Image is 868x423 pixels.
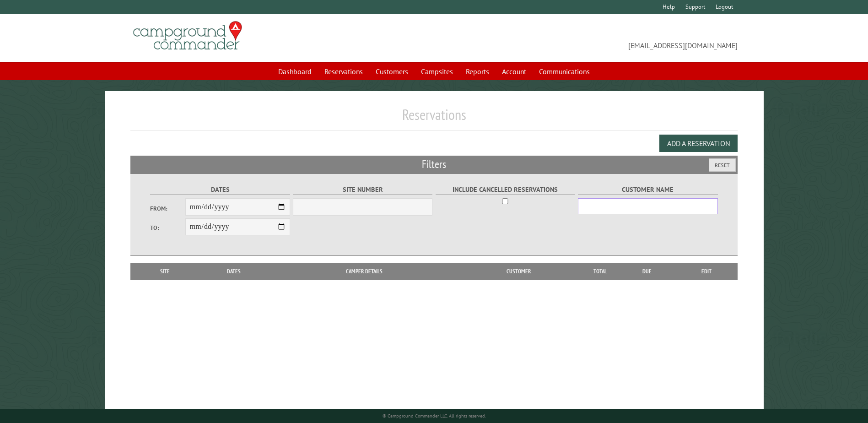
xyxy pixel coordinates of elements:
button: Reset [709,158,736,172]
label: Include Cancelled Reservations [436,184,575,195]
th: Site [135,263,194,280]
label: Dates [150,184,290,195]
button: Add a Reservation [659,135,738,152]
th: Camper Details [273,263,455,280]
small: © Campground Commander LLC. All rights reserved. [383,413,486,419]
label: To: [150,223,185,232]
label: Customer Name [578,184,717,195]
label: From: [150,204,185,213]
a: Customers [370,63,414,80]
a: Dashboard [273,63,317,80]
a: Campsites [415,63,458,80]
th: Edit [676,263,738,280]
h1: Reservations [130,106,737,131]
th: Dates [195,263,273,280]
label: Site Number [293,184,432,195]
h2: Filters [130,156,737,173]
th: Total [582,263,618,280]
a: Account [496,63,532,80]
th: Due [618,263,676,280]
th: Customer [455,263,582,280]
img: Campground Commander [130,18,245,54]
a: Communications [534,63,595,80]
a: Reports [460,63,495,80]
span: [EMAIL_ADDRESS][DOMAIN_NAME] [434,25,738,51]
a: Reservations [319,63,368,80]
